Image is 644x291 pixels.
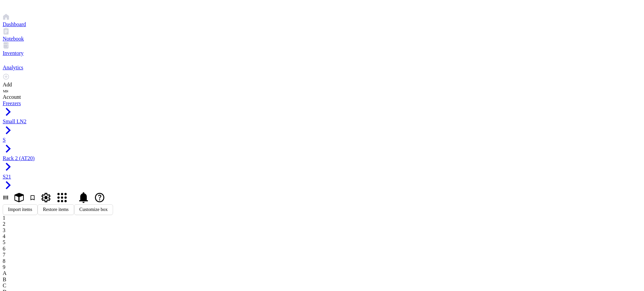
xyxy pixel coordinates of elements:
[3,82,641,88] div: Add
[43,207,69,212] span: Restore items
[3,221,641,227] div: 2
[3,252,641,258] div: 7
[3,246,641,252] div: 6
[3,100,641,119] a: Freezers
[3,258,641,264] div: 8
[3,28,641,42] a: Notebook
[3,42,641,57] a: Inventory
[38,204,74,215] button: Restore items
[3,277,641,283] div: B
[3,233,641,239] div: 4
[3,36,641,42] div: Notebook
[3,270,641,276] div: A
[3,215,641,221] div: 1
[3,174,11,179] span: S21
[3,227,641,233] div: 3
[3,21,641,27] div: Dashboard
[3,13,641,28] a: Dashboard
[3,119,26,124] span: Small LN2
[3,100,21,106] span: Freezers
[3,65,641,71] div: Analytics
[74,204,113,215] button: Customize box
[3,119,641,137] a: Small LN2
[3,239,641,245] div: 5
[3,50,641,56] div: Inventory
[3,88,9,94] span: MK
[3,137,641,174] a: SRack 2 (AT20)
[3,204,38,215] button: Import items
[8,207,32,212] span: Import items
[6,4,10,10] span: A
[3,264,641,270] div: 9
[3,94,641,100] div: Account
[79,207,108,212] span: Customize box
[3,174,641,192] a: S21
[3,56,641,71] a: Analytics
[3,137,6,143] span: S
[3,283,641,289] div: C
[3,155,35,161] span: Rack 2 (AT20)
